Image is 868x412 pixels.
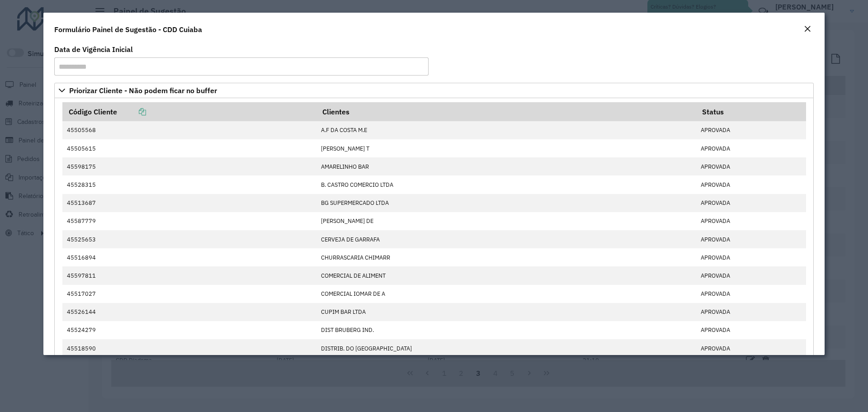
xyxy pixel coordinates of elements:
td: APROVADA [696,321,806,339]
td: 45516894 [62,248,316,266]
a: Priorizar Cliente - Não podem ficar no buffer [54,83,814,98]
td: COMERCIAL IOMAR DE A [316,285,696,303]
td: 45505615 [62,139,316,157]
td: DIST BRUBERG IND. [316,321,696,339]
td: APROVADA [696,230,806,248]
label: Data de Vigência Inicial [54,44,133,55]
td: 45517027 [62,285,316,303]
td: APROVADA [696,266,806,284]
td: 45524279 [62,321,316,339]
td: CUPIM BAR LTDA [316,303,696,321]
td: CHURRASCARIA CHIMARR [316,248,696,266]
td: COMERCIAL DE ALIMENT [316,266,696,284]
td: 45587779 [62,212,316,230]
button: Close [801,24,814,35]
td: APROVADA [696,121,806,139]
td: APROVADA [696,339,806,357]
td: APROVADA [696,157,806,175]
a: Copiar [117,107,146,116]
td: CERVEJA DE GARRAFA [316,230,696,248]
th: Status [696,102,806,121]
td: DISTRIB. DO [GEOGRAPHIC_DATA] [316,339,696,357]
td: APROVADA [696,194,806,212]
td: 45597811 [62,266,316,284]
td: APROVADA [696,248,806,266]
td: AMARELINHO BAR [316,157,696,175]
span: Priorizar Cliente - Não podem ficar no buffer [69,87,217,94]
td: [PERSON_NAME] T [316,139,696,157]
td: B. CASTRO COMERCIO LTDA [316,175,696,194]
td: 45598175 [62,157,316,175]
td: APROVADA [696,175,806,194]
td: [PERSON_NAME] DE [316,212,696,230]
td: APROVADA [696,285,806,303]
td: 45505568 [62,121,316,139]
td: 45526144 [62,303,316,321]
td: 45525653 [62,230,316,248]
td: 45528315 [62,175,316,194]
td: APROVADA [696,139,806,157]
th: Clientes [316,102,696,121]
h4: Formulário Painel de Sugestão - CDD Cuiaba [54,24,202,35]
td: 45518590 [62,339,316,357]
em: Fechar [804,25,811,33]
td: APROVADA [696,303,806,321]
td: A.F DA COSTA M.E [316,121,696,139]
td: APROVADA [696,212,806,230]
th: Código Cliente [62,102,316,121]
td: 45513687 [62,194,316,212]
td: BG SUPERMERCADO LTDA [316,194,696,212]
